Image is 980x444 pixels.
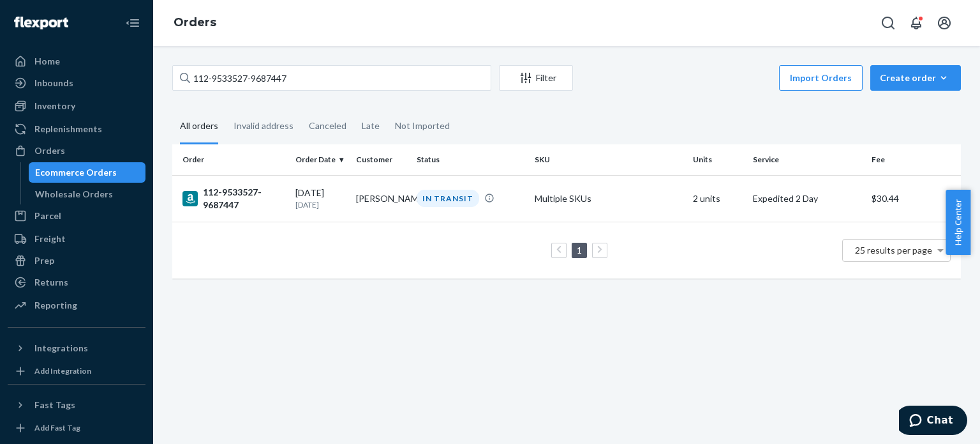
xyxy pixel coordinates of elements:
[8,395,145,415] button: Fast Tags
[866,144,961,175] th: Fee
[8,295,145,316] a: Reporting
[688,144,748,175] th: Units
[295,187,346,210] div: [DATE]
[356,154,406,165] div: Customer
[499,65,573,91] button: Filter
[34,276,68,289] div: Returns
[946,190,970,255] button: Help Center
[8,250,145,271] a: Prep
[903,10,929,36] button: Open notifications
[8,338,145,358] button: Integrations
[172,65,491,91] input: Search orders
[182,186,285,211] div: 112-9533527-9687447
[855,245,932,256] span: 25 results per page
[34,233,66,245] div: Freight
[163,4,226,42] ol: breadcrumbs
[779,65,863,91] button: Import Orders
[417,190,479,207] div: IN TRANSIT
[34,342,88,355] div: Integrations
[29,162,146,183] a: Ecommerce Orders
[8,364,145,379] a: Add Integration
[34,123,102,135] div: Replenishments
[8,51,145,72] a: Home
[34,55,60,68] div: Home
[8,73,145,93] a: Inbounds
[412,144,530,175] th: Status
[8,229,145,249] a: Freight
[395,109,450,142] div: Not Imported
[34,299,77,312] div: Reporting
[574,245,584,256] a: Page 1 is your current page
[351,175,412,222] td: [PERSON_NAME]
[8,206,145,226] a: Parcel
[530,175,687,222] td: Multiple SKUs
[309,109,346,142] div: Canceled
[172,144,290,175] th: Order
[8,272,145,293] a: Returns
[174,15,216,29] a: Orders
[34,210,61,222] div: Parcel
[34,100,75,112] div: Inventory
[8,141,145,161] a: Orders
[34,144,65,157] div: Orders
[866,175,961,222] td: $30.44
[34,254,54,267] div: Prep
[500,72,572,84] div: Filter
[932,10,957,36] button: Open account menu
[880,72,951,84] div: Create order
[362,109,380,142] div: Late
[753,192,861,205] p: Expedited 2 Day
[35,188,113,201] div: Wholesale Orders
[34,77,73,89] div: Inbounds
[875,10,901,36] button: Open Search Box
[14,17,68,29] img: Flexport logo
[34,365,91,376] div: Add Integration
[8,96,145,116] a: Inventory
[120,10,145,36] button: Close Navigation
[180,109,218,144] div: All orders
[290,144,351,175] th: Order Date
[748,144,866,175] th: Service
[234,109,293,142] div: Invalid address
[34,399,75,411] div: Fast Tags
[688,175,748,222] td: 2 units
[870,65,961,91] button: Create order
[530,144,687,175] th: SKU
[295,199,346,210] p: [DATE]
[899,406,967,438] iframe: Opens a widget where you can chat to one of our agents
[29,184,146,204] a: Wholesale Orders
[34,422,80,433] div: Add Fast Tag
[8,420,145,436] a: Add Fast Tag
[35,166,117,179] div: Ecommerce Orders
[8,119,145,139] a: Replenishments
